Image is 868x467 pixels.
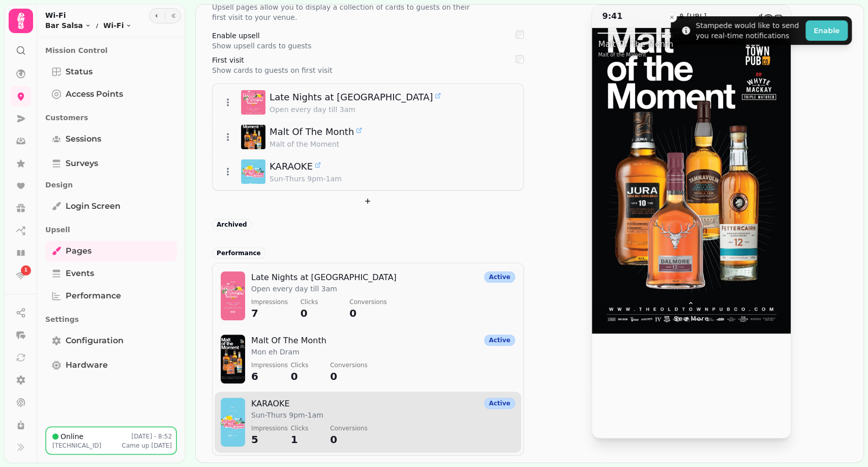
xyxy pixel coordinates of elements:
p: Mission Control [45,41,177,60]
p: 7 [251,306,288,320]
a: Access Points [45,84,177,104]
span: [DATE] [151,442,172,449]
p: Malt Of The Month [251,335,368,347]
span: Performance [66,290,121,302]
a: Events [45,263,177,284]
span: See more [674,314,709,323]
span: Events [66,267,94,280]
p: Show cards to guests on first visit [212,65,510,75]
p: KARAOKE [251,398,368,410]
div: Stampede would like to send you real-time notifications [696,20,801,41]
button: Online[DATE] - 8:52[TECHNICAL_ID]Came up[DATE] [45,426,177,455]
p: Sun-Thurs 9pm-1am [270,174,477,184]
p: Conversions [330,361,368,369]
p: Upsell [45,221,177,239]
p: 1 [291,432,309,447]
p: 9:41 [602,10,654,22]
p: Show upsell cards to guests [212,41,510,51]
span: Malt Of The Month [270,125,354,139]
img: Late Nights at Bar Salsa [221,271,245,320]
span: Configuration [66,335,124,347]
div: Active [484,271,515,283]
nav: breadcrumb [45,20,132,31]
span: Pages [66,245,92,257]
button: Wi-Fi [103,20,132,31]
a: 1 [11,265,31,286]
p: 5 [251,432,288,447]
p: 0 [291,369,309,383]
img: KARAOKE [221,398,245,447]
img: Malt Of The Month [241,125,265,149]
a: Login screen [45,196,177,216]
span: Came up [122,442,149,449]
button: Bar Salsa [45,20,91,31]
button: add [212,193,524,210]
button: Enable [805,20,848,41]
a: Configuration [45,331,177,351]
p: Impressions [251,298,288,306]
a: Pages [45,241,177,261]
span: Access Points [66,88,123,100]
p: Impressions [251,361,288,369]
p: 6 [251,369,288,383]
p: 0 [330,369,368,383]
p: 0 [301,306,318,320]
p: Online [61,431,83,442]
div: Active [484,335,515,346]
p: Conversions [330,424,368,432]
span: KARAOKE [270,159,313,174]
span: ⌃ [687,299,696,312]
a: Status [45,62,177,82]
a: Sessions [45,129,177,149]
h2: Wi-Fi [45,10,132,20]
p: Clicks [291,424,309,432]
img: KARAOKE [241,159,265,184]
p: Upsell pages allow you to display a collection of cards to guests on their first visit to your ve... [212,2,472,22]
p: Impressions [251,424,288,432]
p: Settings [45,310,177,328]
p: Enable upsell [212,31,510,41]
p: Conversions [349,298,387,306]
span: 1 [24,267,27,274]
img: Malt Of The Month [221,335,245,383]
p: Sun-Thurs 9pm-1am [251,410,368,420]
a: Surveys [45,153,177,174]
p: Open every day till 3am [251,284,397,294]
p: First visit [212,55,510,65]
button: Close toast [667,12,677,22]
div: Active [484,398,515,409]
span: Status [66,66,93,78]
span: Surveys [66,157,98,170]
img: Late Nights at Bar Salsa [241,90,265,115]
p: Open every day till 3am [270,104,477,115]
span: Bar Salsa [45,20,83,31]
p: Clicks [301,298,318,306]
p: Clicks [291,361,309,369]
p: [TECHNICAL_ID] [52,442,101,450]
p: Customers [45,108,177,127]
p: Late Nights at [GEOGRAPHIC_DATA] [251,271,397,284]
span: Late Nights at [GEOGRAPHIC_DATA] [270,90,433,104]
div: Archived [212,219,252,230]
p: 0 [330,432,368,447]
p: [DATE] - 8:52 [132,432,172,441]
p: Mon eh Dram [251,347,368,357]
p: 0 [349,306,387,320]
span: Hardware [66,359,108,371]
a: Hardware [45,355,177,375]
p: Design [45,176,177,194]
span: Login screen [66,200,121,212]
div: Performance [212,248,265,259]
nav: Tabs [37,37,185,426]
a: Performance [45,286,177,306]
span: Sessions [66,133,101,145]
p: Malt of the Moment [270,139,477,149]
